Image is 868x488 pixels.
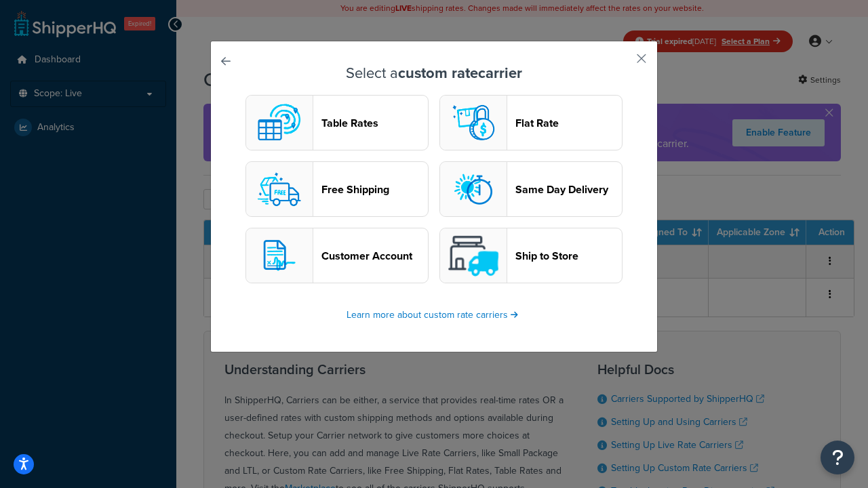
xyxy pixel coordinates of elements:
button: shipToStore logoShip to Store [439,228,623,283]
a: Learn more about custom rate carriers [347,308,521,322]
img: shipToStore logo [446,228,500,283]
button: custom logoTable Rates [245,95,429,150]
img: flat logo [446,96,500,150]
header: Ship to Store [515,249,622,262]
header: Table Rates [321,117,428,129]
button: flat logoFlat Rate [439,95,623,150]
header: Same Day Delivery [515,183,622,196]
img: customerAccount logo [252,228,307,283]
button: sameday logoSame Day Delivery [439,161,623,217]
img: free logo [252,162,307,216]
h3: Select a [245,65,623,81]
strong: custom rate carrier [398,62,522,84]
img: custom logo [252,96,307,150]
img: sameday logo [446,162,500,216]
header: Customer Account [321,249,428,262]
button: free logoFree Shipping [245,161,429,217]
button: Open Resource Center [821,441,854,474]
button: customerAccount logoCustomer Account [245,228,429,283]
header: Flat Rate [515,117,622,129]
header: Free Shipping [321,183,428,196]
